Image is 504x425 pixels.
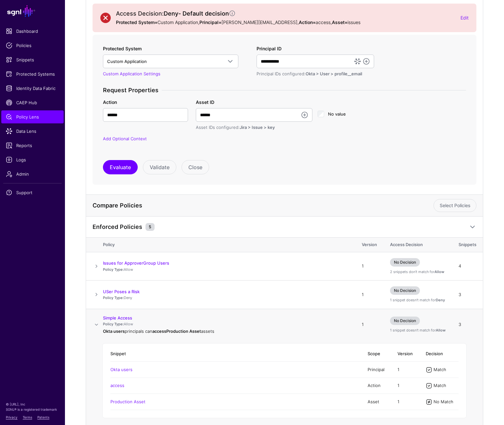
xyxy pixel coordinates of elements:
th: Access Decision [384,238,452,252]
div: 1 snippet doesn't match for [390,297,446,303]
span: CAEP Hub [6,99,59,106]
a: Policies [1,39,64,52]
a: Privacy [6,415,18,419]
a: Custom Application Settings [103,71,160,76]
strong: Principal= [199,19,221,25]
p: Allow [103,321,349,327]
span: No Decision [390,286,420,295]
span: Dashboard [6,28,59,34]
strong: Asset= [332,19,347,25]
a: Dashboard [1,25,64,38]
div: Match [432,367,459,373]
a: Edit [460,15,469,20]
div: Principal IDs configured: [257,71,374,77]
span: Data Lens [6,128,59,134]
span: Custom Application [107,59,147,64]
div: No Match [432,399,459,405]
span: Reports [6,142,59,149]
p: Allow [103,267,349,272]
strong: Production Asset [166,329,201,334]
span: 1 [397,399,399,404]
span: Protected Systems [6,71,59,77]
a: Production Asset [110,399,145,404]
strong: access [152,329,166,334]
th: Snippet [110,346,361,362]
th: Version [355,238,384,252]
strong: Policy Type: [103,267,124,272]
span: Identity Data Fabric [6,85,59,92]
strong: Deny - Default decision [164,10,235,17]
p: Custom Application, [PERSON_NAME][EMAIL_ADDRESS] , access , issues [116,19,455,26]
label: Principal ID [257,45,282,52]
td: Action [361,378,391,394]
td: Asset [361,394,391,410]
a: Logs [1,153,64,166]
label: Protected System [103,45,142,52]
span: No Decision [390,317,420,325]
th: Decision [419,346,459,362]
strong: Allow [436,328,446,332]
label: Action [103,99,117,106]
h4: Enforced Policies [93,223,142,231]
a: Policy Lens [1,110,64,123]
a: Okta users [110,367,132,372]
span: 1 [397,367,399,372]
th: Policy [103,238,355,252]
h4: Compare Policies [93,202,428,209]
h2: Access Decision: [116,10,455,17]
a: Data Lens [1,125,64,138]
a: Terms [23,415,32,419]
a: Patents [37,415,49,419]
p: SGNL® is a registered trademark [6,407,59,412]
a: access [110,383,124,388]
th: Version [391,346,419,362]
strong: Policy Type: [103,322,124,326]
a: USer Poses a Risk [103,289,140,294]
td: 3 [452,309,483,341]
td: 4 [452,252,483,281]
a: Protected Systems [1,68,64,81]
td: 1 [355,252,384,281]
span: No Decision [390,258,420,267]
strong: Policy Type: [103,295,124,300]
span: assets [201,329,214,334]
span: No value [328,111,346,117]
button: Validate [143,160,176,174]
a: Select Policies [434,199,476,212]
span: Okta > User > profile__email [306,71,362,76]
span: Jira > Issue > key [240,125,275,130]
a: Issues for ApproverGroup Users [103,260,169,266]
span: Policy Lens [6,114,59,120]
span: Snippets [6,56,59,63]
strong: Action= [299,19,316,25]
span: Admin [6,171,59,177]
td: 1 [355,309,384,341]
a: Snippets [1,53,64,66]
a: SGNL [4,4,61,18]
span: Policies [6,42,59,49]
p: Deny [103,295,349,301]
button: Close [182,160,209,174]
span: Logs [6,156,59,163]
div: Match [432,382,459,389]
button: Evaluate [103,160,138,174]
p: © [URL], Inc [6,402,59,407]
th: Snippets [452,238,483,252]
a: Admin [1,168,64,181]
div: 1 snippet doesn't match for [390,328,446,333]
small: 5 [145,223,155,231]
strong: Protected System= [116,19,157,25]
div: 2 snippets don't match for [390,269,446,275]
span: Support [6,189,59,196]
td: 3 [452,281,483,309]
div: Asset IDs configured: [196,124,312,131]
span: principals can [125,329,152,334]
strong: Deny [436,298,445,302]
span: 1 [397,383,399,388]
td: Principal [361,362,391,378]
strong: Allow [435,269,444,274]
label: Asset ID [196,99,214,106]
td: 1 [355,281,384,309]
a: CAEP Hub [1,96,64,109]
a: Simple Access [103,315,132,320]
